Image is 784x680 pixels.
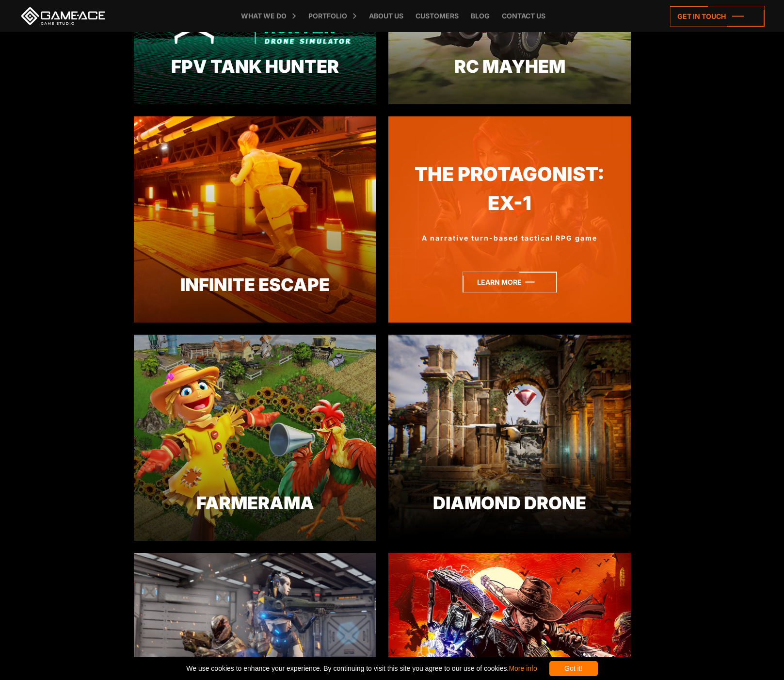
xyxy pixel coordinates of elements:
div: Infinite Escape [134,272,376,298]
img: Infinite escape preview img [134,116,376,323]
span: We use cookies to enhance your experience. By continuing to visit this site you agree to our use ... [186,661,537,676]
div: Diamond Drone [388,490,631,516]
div: RC Mayhem [388,53,631,80]
a: More info [509,664,537,672]
img: Diamond drone preview [388,335,631,541]
a: Learn more [463,272,557,292]
a: The Protagonist: EX-1 [388,160,631,218]
a: Get in touch [670,6,765,27]
img: Farmerama case preview [134,335,376,541]
div: A narrative turn-based tactical RPG game [388,233,631,243]
div: Farmerama [134,490,376,516]
div: FPV Tank Hunter [134,53,376,80]
div: Got it! [549,661,598,676]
